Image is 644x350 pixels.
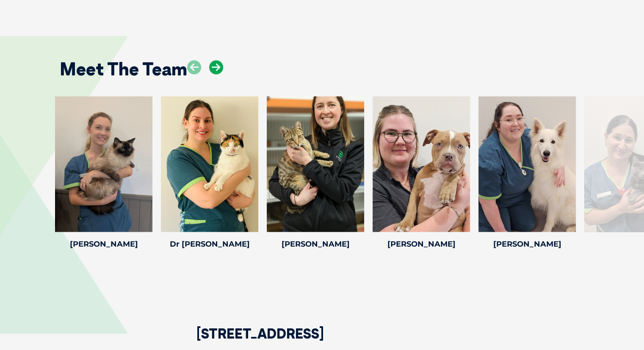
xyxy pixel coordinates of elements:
[60,60,187,78] h2: Meet The Team
[267,240,364,248] h4: [PERSON_NAME]
[478,240,576,248] h4: [PERSON_NAME]
[373,240,470,248] h4: [PERSON_NAME]
[55,240,152,248] h4: [PERSON_NAME]
[161,240,258,248] h4: Dr [PERSON_NAME]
